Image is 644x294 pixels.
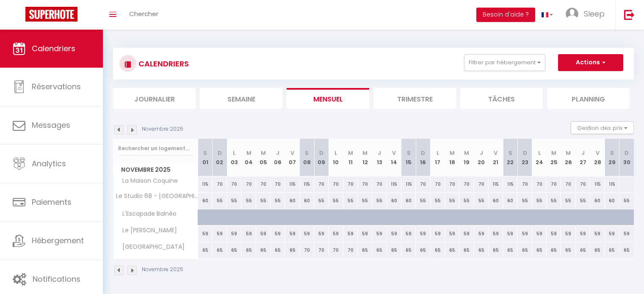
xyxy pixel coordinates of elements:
[233,149,235,157] abbr: L
[314,193,329,209] div: 55
[476,8,535,22] button: Besoin d'aide ?
[401,176,416,192] div: 115
[129,9,158,18] span: Chercher
[590,226,605,242] div: 59
[387,242,401,258] div: 65
[576,226,590,242] div: 59
[300,242,314,258] div: 70
[489,139,503,176] th: 21
[373,88,456,109] li: Trimestre
[561,193,575,209] div: 55
[115,176,180,186] span: La Maison Coquine
[198,242,213,258] div: 65
[489,193,503,209] div: 60
[610,149,614,157] abbr: S
[561,176,575,192] div: 70
[358,242,372,258] div: 65
[387,193,401,209] div: 60
[227,176,241,192] div: 70
[407,149,411,157] abbr: S
[401,139,416,176] th: 15
[561,226,575,242] div: 59
[200,88,282,109] li: Semaine
[314,242,329,258] div: 70
[392,149,396,157] abbr: V
[287,88,369,109] li: Mensuel
[517,193,532,209] div: 55
[314,139,329,176] th: 09
[503,193,517,209] div: 60
[378,149,381,157] abbr: J
[517,226,532,242] div: 59
[561,242,575,258] div: 65
[142,125,183,133] p: Novembre 2025
[566,8,578,20] img: ...
[113,88,196,109] li: Journalier
[523,149,527,157] abbr: D
[32,81,81,92] span: Réservations
[431,193,445,209] div: 55
[431,242,445,258] div: 65
[387,139,401,176] th: 14
[445,139,459,176] th: 18
[241,226,256,242] div: 59
[584,8,605,19] span: Sleep
[33,274,80,284] span: Notifications
[619,226,634,242] div: 59
[329,176,343,192] div: 70
[517,139,532,176] th: 23
[256,139,271,176] th: 05
[561,139,575,176] th: 26
[314,176,329,192] div: 70
[241,193,256,209] div: 55
[358,193,372,209] div: 55
[459,139,474,176] th: 19
[625,149,629,157] abbr: D
[547,88,630,109] li: Planning
[474,226,488,242] div: 59
[416,193,430,209] div: 55
[571,121,634,134] button: Gestion des prix
[401,226,416,242] div: 59
[300,193,314,209] div: 60
[314,226,329,242] div: 59
[25,7,77,22] img: Super Booking
[227,193,241,209] div: 55
[227,242,241,258] div: 65
[372,226,387,242] div: 59
[459,176,474,192] div: 70
[348,149,353,157] abbr: M
[576,139,590,176] th: 27
[421,149,425,157] abbr: D
[387,226,401,242] div: 59
[118,141,193,156] input: Rechercher un logement...
[136,54,189,73] h3: CALENDRIERS
[343,193,358,209] div: 55
[32,197,72,207] span: Paiements
[372,193,387,209] div: 55
[115,209,179,219] span: L'Escapade Balnéo
[494,149,498,157] abbr: V
[32,158,66,169] span: Analytics
[401,242,416,258] div: 65
[590,193,605,209] div: 60
[474,193,488,209] div: 55
[271,193,285,209] div: 55
[605,176,619,192] div: 115
[198,176,213,192] div: 115
[213,242,227,258] div: 65
[198,226,213,242] div: 59
[532,176,547,192] div: 70
[300,226,314,242] div: 59
[246,149,252,157] abbr: M
[271,242,285,258] div: 65
[532,139,547,176] th: 24
[566,149,571,157] abbr: M
[480,149,483,157] abbr: J
[372,139,387,176] th: 13
[576,242,590,258] div: 65
[329,193,343,209] div: 55
[445,176,459,192] div: 70
[532,193,547,209] div: 55
[256,242,271,258] div: 65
